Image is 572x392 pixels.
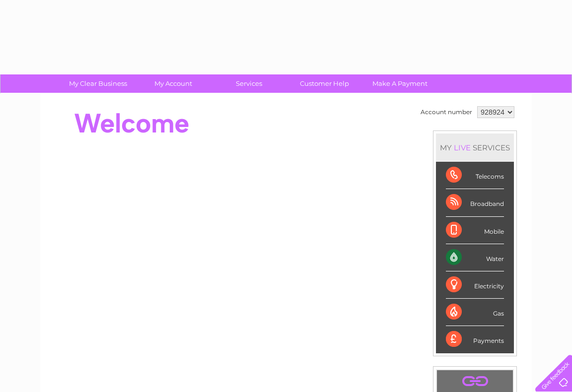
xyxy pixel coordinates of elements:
[436,133,514,162] div: MY SERVICES
[446,271,504,299] div: Electricity
[57,74,139,93] a: My Clear Business
[446,299,504,326] div: Gas
[446,189,504,216] div: Broadband
[446,244,504,271] div: Water
[418,104,475,121] td: Account number
[359,74,441,93] a: Make A Payment
[446,217,504,244] div: Mobile
[208,74,290,93] a: Services
[452,143,473,152] div: LIVE
[133,74,214,93] a: My Account
[446,162,504,189] div: Telecoms
[439,373,510,390] a: .
[284,74,365,93] a: Customer Help
[446,326,504,353] div: Payments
